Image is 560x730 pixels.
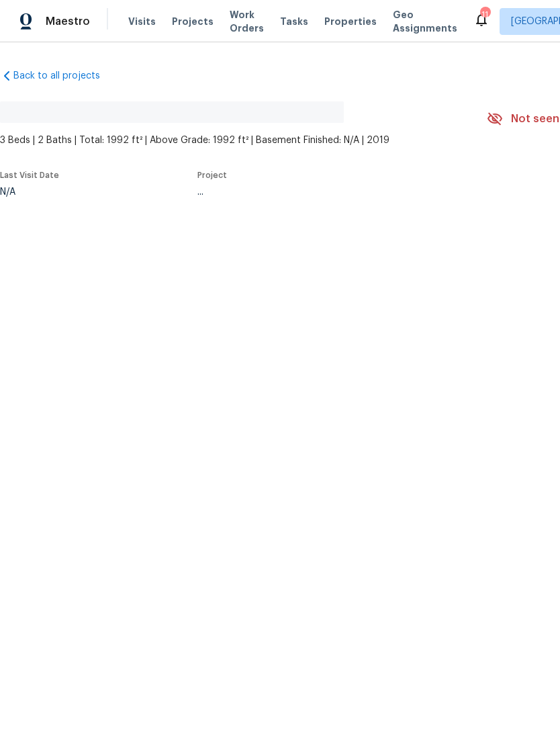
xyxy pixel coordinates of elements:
span: Projects [172,15,214,28]
span: Tasks [280,17,308,26]
span: Visits [128,15,156,28]
span: Maestro [46,15,90,28]
span: Project [197,171,227,179]
div: ... [197,187,455,197]
span: Geo Assignments [393,8,457,35]
div: 11 [480,8,489,21]
span: Properties [324,15,377,28]
span: Work Orders [230,8,264,35]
